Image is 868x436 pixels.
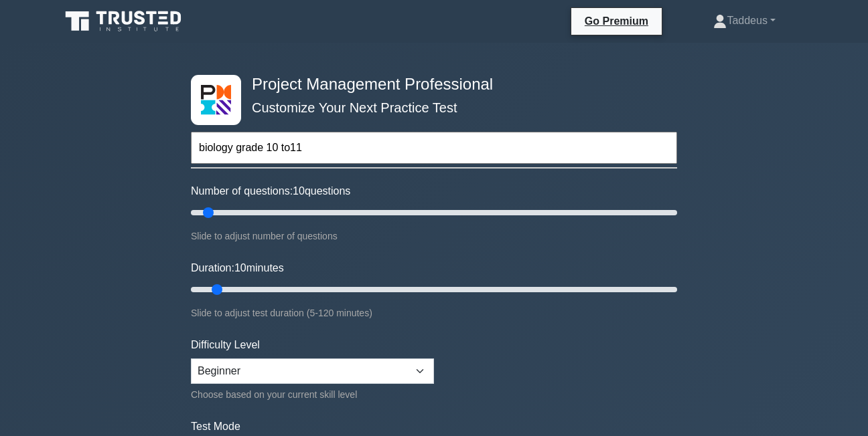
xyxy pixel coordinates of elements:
[293,185,305,197] span: 10
[191,183,350,199] label: Number of questions: questions
[234,262,246,274] span: 10
[246,75,611,94] h4: Project Management Professional
[191,228,677,244] div: Slide to adjust number of questions
[577,13,656,29] a: Go Premium
[191,387,434,403] div: Choose based on your current skill level
[191,419,677,435] label: Test Mode
[191,260,284,276] label: Duration: minutes
[681,7,808,34] a: Taddeus
[191,305,677,321] div: Slide to adjust test duration (5-120 minutes)
[191,337,260,353] label: Difficulty Level
[191,132,677,164] input: Start typing to filter on topic or concept...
